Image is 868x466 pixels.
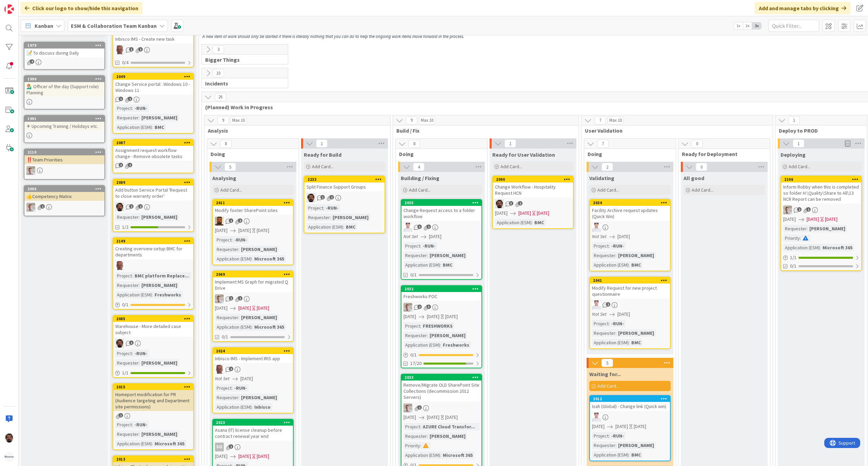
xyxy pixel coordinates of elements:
div: 2023Asana (IT) license cleanup before contract renewal year end [213,420,293,441]
div: Click our logo to show/hide this navigation [21,2,142,14]
span: : [132,104,133,112]
span: : [800,234,801,242]
div: Rd [24,166,104,175]
span: [DATE] [495,210,508,217]
span: Deploy to PROD [779,127,859,134]
span: : [139,213,140,221]
div: 2041Modify Request for new project questionnaire [590,277,670,298]
div: Priority [783,234,800,242]
span: 10 [213,69,224,77]
div: Project [115,272,132,279]
div: 2090Change Workflow - Hospitality Request HCN [493,176,573,197]
div: [DATE] [825,216,837,223]
div: -RUN- [421,242,437,250]
div: 2233 [304,176,384,182]
img: FS [592,300,601,309]
span: Build / Fix [396,127,570,134]
div: 2085Warehouse - More detailed case subject [113,316,193,337]
div: 2006 [24,186,104,192]
div: Add and manage tabs by clicking [755,2,850,14]
img: Rd [403,404,412,412]
div: [PERSON_NAME] [140,114,179,121]
div: Max 10 [421,119,433,122]
div: 2035 [405,200,481,205]
div: 2041 [590,277,670,284]
div: 0/1 [113,300,193,309]
div: BMC [630,261,643,269]
div: Requester [592,252,615,259]
div: 2049Change Service portal : Windows 10 - Windows 11 [113,74,193,95]
div: HB [113,45,193,54]
div: Application (ESM) [307,223,343,231]
div: 👍Competency Matrix [24,192,104,201]
span: [DATE] [807,216,819,223]
div: 2041 [593,278,670,283]
span: : [323,204,324,212]
div: Requester [115,213,139,221]
div: 📝 To discuss during Daily [24,48,104,57]
span: User Validation [585,127,764,134]
span: 1 [806,207,811,212]
span: 1x [734,22,743,29]
div: AC [113,202,193,211]
div: 1991 [24,116,104,122]
div: Add button Service Portal 'Request to close warranty order' [113,186,193,200]
span: Add Card... [409,187,431,193]
img: FS [592,223,601,232]
span: 2 [606,302,610,307]
div: [DATE] [257,227,269,234]
div: 1991✈ Upcoming Training / Holidays etc. [24,116,104,131]
div: 2023 [213,420,293,426]
div: 2110 [27,150,104,155]
i: Not Set [403,233,418,239]
div: 2106Inform Robby when this is completed so folder H:\Quality\Share to All\13 NCR Report can be re... [781,176,861,203]
span: 0 / 1 [122,301,129,308]
span: : [427,252,428,259]
span: 1 [320,195,325,199]
span: 1 [316,139,328,148]
div: Requester [307,214,330,221]
div: [PERSON_NAME] [140,213,179,221]
div: Project [592,242,609,250]
div: HB [213,365,293,374]
div: 1991 [27,116,104,121]
div: Application (ESM) [403,261,440,269]
div: Application (ESM) [115,291,152,298]
em: A new item of work should only be started if there is literally nothing that you can do to help t... [202,34,464,39]
span: Add Card... [312,163,334,170]
div: 1979📝 To discuss during Daily [24,42,104,57]
div: 2035 [401,200,481,206]
span: [DATE] [429,233,441,240]
span: 0 [691,140,703,148]
span: Doing [211,151,290,157]
div: 2233Split Finance Support Groups [304,176,384,191]
div: [PERSON_NAME] [331,214,370,221]
div: BMC [153,123,166,131]
span: Ready for Build [304,151,341,158]
div: 2069Implement MS Graph for migrated Q Drive [213,271,293,292]
div: 1990 [24,76,104,82]
span: Add Card... [789,163,810,170]
div: [PERSON_NAME] [428,252,467,259]
div: Project [115,104,132,112]
div: Microsoft 365 [821,244,854,251]
img: AC [115,202,124,211]
img: avatar [4,452,14,462]
span: 1 [427,225,431,229]
div: 2012 [590,396,670,402]
div: Requester [115,281,139,289]
span: 9 [406,116,417,124]
span: 3 [509,201,513,206]
div: 2015 [113,384,193,390]
div: 2085 [113,316,193,322]
div: ✈ Upcoming Training / Holidays etc. [24,122,104,131]
div: 2032 [401,286,481,292]
span: Analysis [208,127,382,134]
div: 2032 [405,287,481,291]
div: FS [590,300,670,309]
div: 1990 [27,77,104,81]
div: Max 10 [609,119,622,122]
div: AC [304,193,384,202]
div: 2035Change Request access to a folder workflow [401,200,481,221]
div: 2149 [113,238,193,244]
